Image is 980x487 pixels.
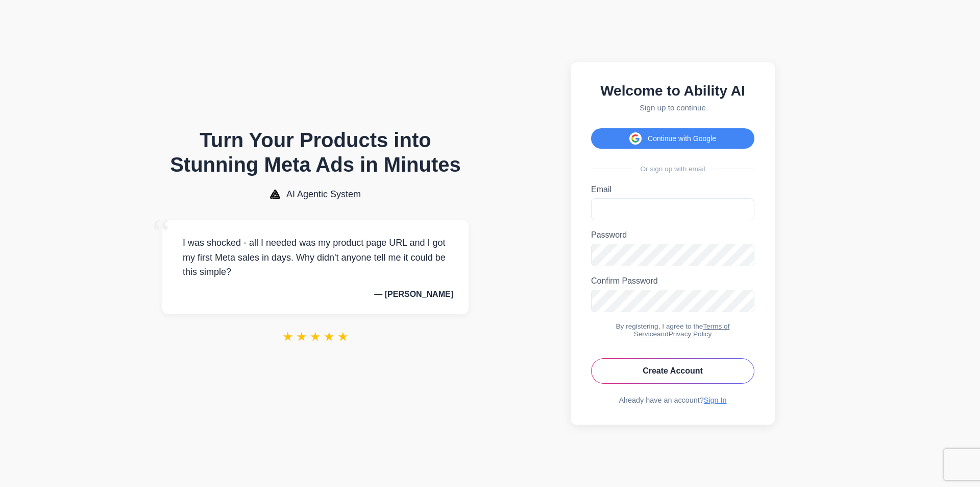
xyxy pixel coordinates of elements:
[591,83,754,99] h2: Welcome to Ability AI
[591,322,754,338] div: By registering, I agree to the and
[162,128,469,177] h1: Turn Your Products into Stunning Meta Ads in Minutes
[591,165,754,173] div: Or sign up with email
[324,330,335,344] span: ★
[669,330,712,338] a: Privacy Policy
[310,330,321,344] span: ★
[178,290,453,299] p: — [PERSON_NAME]
[282,330,293,344] span: ★
[286,189,361,200] span: AI Agentic System
[591,128,754,149] button: Continue with Google
[591,230,754,240] label: Password
[704,396,727,404] a: Sign In
[591,396,754,404] div: Already have an account?
[152,210,170,257] span: “
[591,185,754,194] label: Email
[178,236,453,280] p: I was shocked - all I needed was my product page URL and I got my first Meta sales in days. Why d...
[591,276,754,286] label: Confirm Password
[337,330,349,344] span: ★
[591,358,754,384] button: Create Account
[296,330,307,344] span: ★
[591,103,754,112] p: Sign up to continue
[270,190,280,199] img: AI Agentic System Logo
[634,322,730,338] a: Terms of Service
